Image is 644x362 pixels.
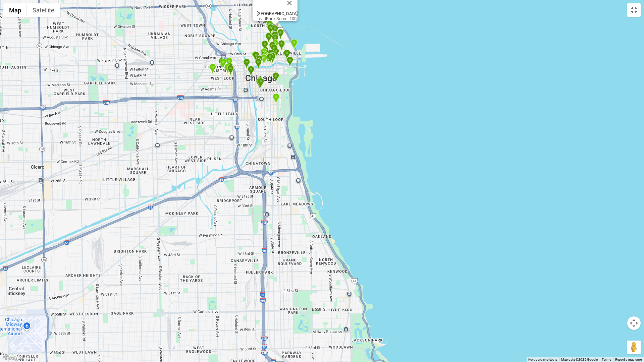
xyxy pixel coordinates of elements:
[528,357,557,362] button: Keyboard shortcuts
[627,316,641,330] button: Map camera controls
[602,358,611,361] a: Terms (opens in new tab)
[286,56,293,67] div: The Residences at The St. Regis Chicago
[561,358,598,361] span: Map data ©2025 Google
[283,49,290,60] div: Loews Chicago Hotel
[286,56,293,67] div: The St. Regis Chicago
[627,341,641,354] button: Drag Pegman onto the map to open Street View
[615,358,642,361] a: Report a map error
